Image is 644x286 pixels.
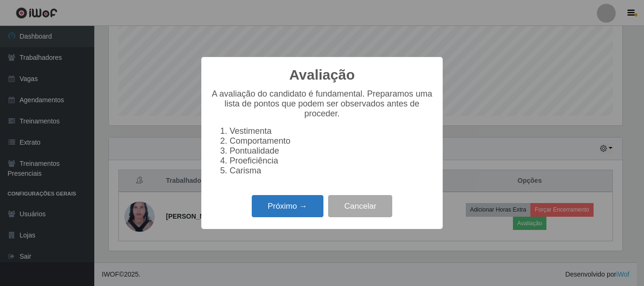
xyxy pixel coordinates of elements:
li: Comportamento [230,136,433,146]
li: Pontualidade [230,146,433,156]
h2: Avaliação [289,66,355,83]
button: Próximo → [252,195,323,217]
li: Proeficiência [230,156,433,166]
p: A avaliação do candidato é fundamental. Preparamos uma lista de pontos que podem ser observados a... [211,89,433,119]
li: Carisma [230,166,433,176]
button: Cancelar [328,195,392,217]
li: Vestimenta [230,126,433,136]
